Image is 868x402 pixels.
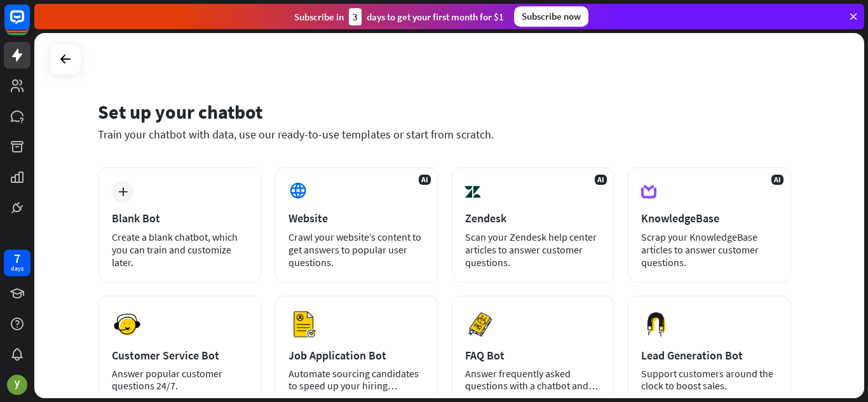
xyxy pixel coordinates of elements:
div: Blank Bot [112,211,248,225]
div: Customer Service Bot [112,348,248,363]
span: AI [419,175,431,185]
div: KnowledgeBase [641,211,777,225]
div: Job Application Bot [288,348,424,363]
div: Set up your chatbot [98,100,791,124]
div: Subscribe now [514,6,588,27]
div: Scrap your KnowledgeBase articles to answer customer questions. [641,231,777,269]
span: AI [771,175,783,185]
span: AI [595,175,607,185]
div: days [11,264,24,273]
i: plus [118,187,128,196]
div: Scan your Zendesk help center articles to answer customer questions. [465,231,601,269]
div: Subscribe in days to get your first month for $1 [294,8,504,25]
div: Crawl your website’s content to get answers to popular user questions. [288,231,424,269]
div: 7 [14,253,20,264]
a: 7 days [4,250,31,276]
div: Support customers around the clock to boost sales. [641,368,777,392]
div: Lead Generation Bot [641,348,777,363]
div: Zendesk [465,211,601,225]
div: Website [288,211,424,225]
div: Train your chatbot with data, use our ready-to-use templates or start from scratch. [98,127,791,142]
div: Answer frequently asked questions with a chatbot and save your time. [465,368,601,392]
div: FAQ Bot [465,348,601,363]
div: 3 [349,8,362,25]
div: Create a blank chatbot, which you can train and customize later. [112,231,248,269]
div: Answer popular customer questions 24/7. [112,368,248,392]
div: Automate sourcing candidates to speed up your hiring process. [288,368,424,392]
